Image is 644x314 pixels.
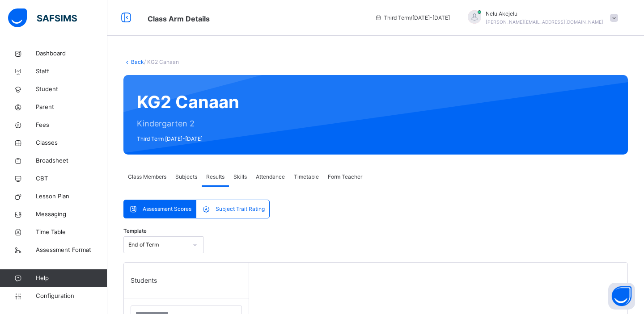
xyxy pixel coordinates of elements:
span: Class Members [128,173,166,181]
span: Students [131,276,157,285]
span: Subjects [175,173,197,181]
a: Back [131,59,144,65]
span: [PERSON_NAME][EMAIL_ADDRESS][DOMAIN_NAME] [486,19,603,25]
span: Staff [36,67,107,76]
span: / KG2 Canaan [144,59,179,65]
span: Attendance [256,173,285,181]
span: Template [123,227,147,235]
span: Fees [36,121,107,130]
span: Student [36,85,107,94]
span: Parent [36,103,107,112]
div: End of Term [128,241,187,249]
span: Assessment Format [36,246,107,255]
span: Configuration [36,292,107,301]
span: Assessment Scores [143,205,191,213]
span: Timetable [294,173,319,181]
span: Help [36,274,107,283]
span: Form Teacher [328,173,362,181]
button: Open asap [608,283,635,310]
span: Subject Trait Rating [216,205,265,213]
span: Time Table [36,228,107,237]
span: Skills [233,173,247,181]
span: Messaging [36,210,107,219]
span: Lesson Plan [36,192,107,201]
span: Broadsheet [36,156,107,165]
span: Classes [36,138,107,147]
div: NeluAkejelu [459,10,623,26]
img: safsims [8,8,77,27]
span: Nelu Akejelu [486,10,603,18]
span: Dashboard [36,49,107,58]
span: CBT [36,174,107,183]
span: Results [206,173,225,181]
span: Class Arm Details [148,14,210,23]
span: session/term information [375,14,450,22]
